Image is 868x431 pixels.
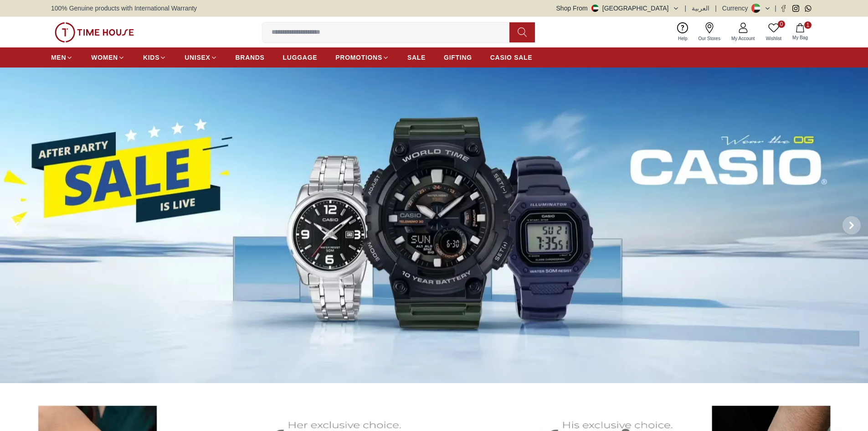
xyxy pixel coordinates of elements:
[143,49,166,66] a: KIDS
[556,4,679,13] button: Shop From[GEOGRAPHIC_DATA]
[760,21,787,44] a: 0Wishlist
[283,53,318,62] span: LUGGAGE
[780,5,787,12] a: Facebook
[722,4,752,13] div: Currency
[673,21,693,44] a: Help
[789,34,812,41] span: My Bag
[715,4,717,13] span: |
[335,49,389,66] a: PROMOTIONS
[728,35,759,42] span: My Account
[185,49,217,66] a: UNISEX
[51,49,73,66] a: MEN
[692,4,709,13] button: العربية
[805,5,812,12] a: Whatsapp
[778,21,785,28] span: 0
[693,21,726,44] a: Our Stores
[91,53,118,62] span: WOMEN
[775,4,776,13] span: |
[591,5,599,12] img: United Arab Emirates
[335,53,382,62] span: PROMOTIONS
[143,53,159,62] span: KIDS
[490,53,533,62] span: CASIO SALE
[55,22,134,42] img: ...
[490,49,533,66] a: CASIO SALE
[283,49,318,66] a: LUGGAGE
[444,53,472,62] span: GIFTING
[51,53,66,62] span: MEN
[444,49,472,66] a: GIFTING
[236,49,265,66] a: BRANDS
[792,5,799,12] a: Instagram
[685,4,687,13] span: |
[236,53,265,62] span: BRANDS
[407,53,426,62] span: SALE
[91,49,125,66] a: WOMEN
[407,49,426,66] a: SALE
[787,21,813,43] button: 1My Bag
[185,53,210,62] span: UNISEX
[674,35,691,42] span: Help
[804,21,812,29] span: 1
[695,35,724,42] span: Our Stores
[51,4,197,13] span: 100% Genuine products with International Warranty
[762,35,785,42] span: Wishlist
